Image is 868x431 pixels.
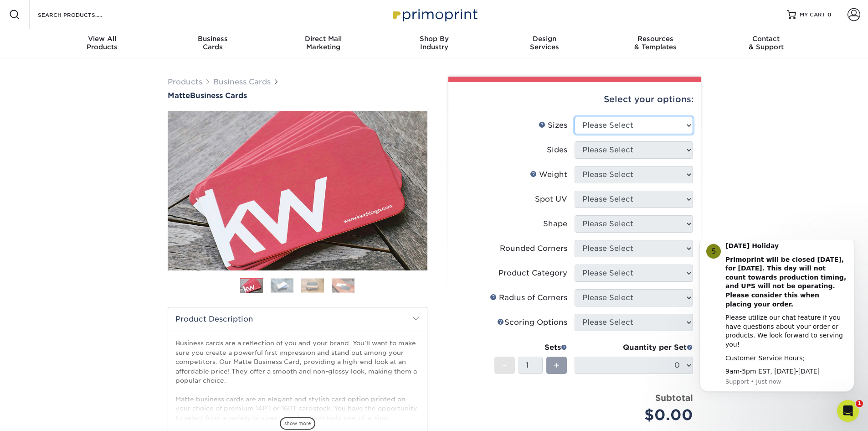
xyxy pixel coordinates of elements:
[490,292,567,303] div: Radius of Corners
[37,9,126,20] input: SEARCH PRODUCTS.....
[539,120,567,131] div: Sizes
[686,240,868,406] iframe: Intercom notifications message
[301,278,324,292] img: Business Cards 03
[168,61,427,321] img: Matte 01
[47,35,158,43] span: View All
[489,35,600,43] span: Design
[494,342,567,353] div: Sets
[379,29,489,58] a: Shop ByIndustry
[711,35,822,43] span: Contact
[268,35,379,43] span: Direct Mail
[332,278,354,292] img: Business Cards 04
[157,35,268,51] div: Cards
[530,169,567,180] div: Weight
[40,2,93,10] b: [DATE] Holiday
[827,11,832,18] span: 0
[856,400,863,407] span: 1
[268,29,379,58] a: Direct MailMarketing
[500,243,567,254] div: Rounded Corners
[711,35,822,51] div: & Support
[575,342,693,353] div: Quantity per Set
[40,138,162,146] p: Message from Support, sent Just now
[168,91,427,100] a: MatteBusiness Cards
[837,400,859,422] iframe: Intercom live chat
[40,16,160,68] b: Primoprint will be closed [DATE], for [DATE]. This day will not count towards production timing, ...
[240,275,263,297] img: Business Cards 01
[456,82,693,117] div: Select your options:
[213,78,271,86] a: Business Cards
[498,268,567,279] div: Product Category
[497,317,567,328] div: Scoring Options
[40,73,162,109] div: Please utilize our chat feature if you have questions about your order or products. We look forwa...
[168,91,190,100] span: Matte
[543,218,567,229] div: Shape
[600,35,711,43] span: Resources
[489,35,600,51] div: Services
[379,35,489,51] div: Industry
[800,11,826,19] span: MY CART
[554,358,560,372] span: +
[711,29,822,58] a: Contact& Support
[379,35,489,43] span: Shop By
[21,4,35,19] div: Profile image for Support
[280,417,315,430] span: show more
[389,5,480,24] img: Primoprint
[40,127,162,136] div: 9am-5pm EST, [DATE]-[DATE]
[489,29,600,58] a: DesignServices
[600,35,711,51] div: & Templates
[655,393,693,403] strong: Subtotal
[168,307,427,331] h2: Product Description
[157,29,268,58] a: BusinessCards
[581,404,693,426] div: $0.00
[535,194,567,205] div: Spot UV
[600,29,711,58] a: Resources& Templates
[168,91,427,100] h1: Business Cards
[157,35,268,43] span: Business
[268,35,379,51] div: Marketing
[40,2,162,136] div: Message content
[547,145,567,156] div: Sides
[47,29,158,58] a: View AllProducts
[168,78,202,86] a: Products
[40,114,162,123] div: Customer Service Hours;
[47,35,158,51] div: Products
[503,358,507,372] span: -
[271,278,293,292] img: Business Cards 02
